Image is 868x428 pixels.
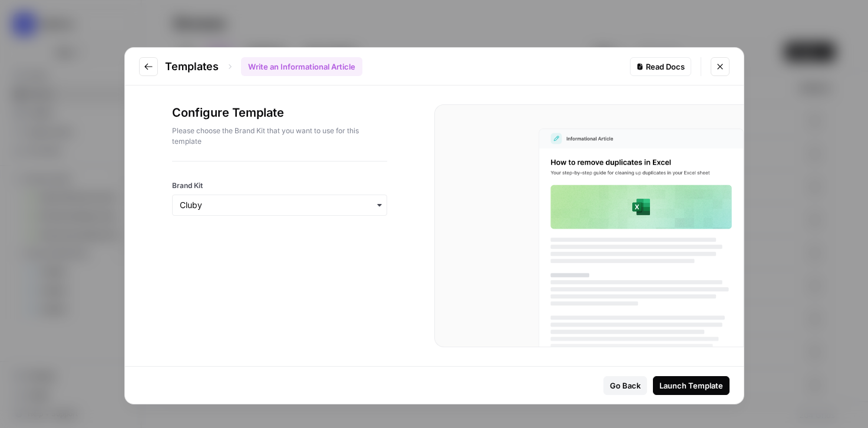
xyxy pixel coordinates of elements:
[172,104,387,161] div: Configure Template
[659,380,723,391] div: Launch Template
[139,57,158,76] button: Go to previous step
[180,199,379,211] input: Cluby
[172,126,387,147] p: Please choose the Brand Kit that you want to use for this template
[636,61,685,73] div: Read Docs
[172,180,387,191] label: Brand Kit
[241,57,362,76] div: Write an Informational Article
[603,376,647,395] button: Go Back
[653,376,730,395] button: Launch Template
[165,57,362,76] div: Templates
[711,57,730,76] button: Close modal
[630,57,691,76] a: Read Docs
[610,380,641,391] div: Go Back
